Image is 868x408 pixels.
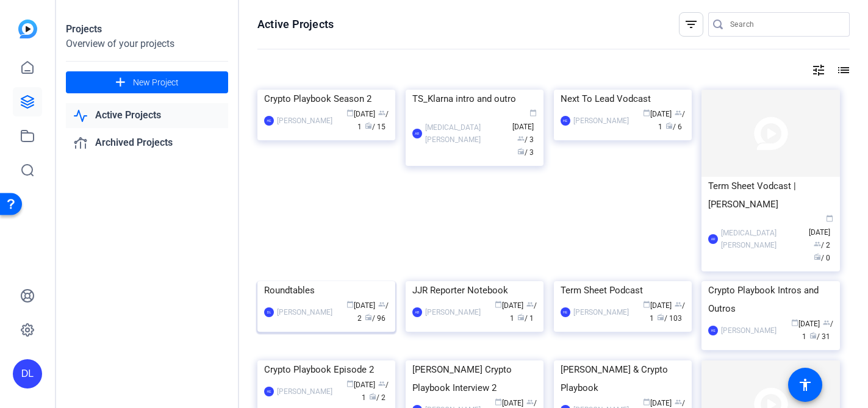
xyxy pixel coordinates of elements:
[412,90,537,108] div: TS_Klarna intro and outro
[378,109,386,116] span: group
[66,131,228,156] a: Archived Projects
[561,90,685,108] div: Next To Lead Vodcast
[425,121,506,146] div: [MEDICAL_DATA][PERSON_NAME]
[517,135,525,142] span: group
[66,103,228,128] a: Active Projects
[517,135,534,144] span: / 3
[811,63,826,77] mat-icon: tune
[277,115,332,127] div: [PERSON_NAME]
[495,398,502,406] span: calendar_today
[657,313,664,321] span: radio
[561,116,570,126] div: HE
[365,123,386,131] span: / 15
[346,381,375,389] span: [DATE]
[809,332,817,339] span: radio
[133,76,179,89] span: New Project
[809,332,830,341] span: / 31
[517,313,525,321] span: radio
[378,301,386,308] span: group
[66,37,228,51] div: Overview of your projects
[365,122,372,129] span: radio
[665,122,673,129] span: radio
[66,71,228,93] button: New Project
[264,90,389,108] div: Crypto Playbook Season 2
[814,254,830,262] span: / 0
[346,110,375,118] span: [DATE]
[657,314,682,323] span: / 103
[495,399,523,407] span: [DATE]
[257,17,334,32] h1: Active Projects
[643,301,672,310] span: [DATE]
[814,253,821,260] span: radio
[495,301,523,310] span: [DATE]
[730,17,840,32] input: Search
[675,398,682,406] span: group
[277,306,332,318] div: [PERSON_NAME]
[526,398,534,406] span: group
[369,393,386,402] span: / 2
[66,22,228,37] div: Projects
[264,116,274,126] div: HE
[412,307,422,317] div: AB
[708,326,718,335] div: HE
[809,215,833,237] span: [DATE]
[277,385,332,398] div: [PERSON_NAME]
[346,380,354,387] span: calendar_today
[378,380,386,387] span: group
[13,359,42,388] div: DL
[365,314,386,323] span: / 96
[684,17,698,32] mat-icon: filter_list
[113,75,128,90] mat-icon: add
[412,281,537,299] div: JJR Reporter Notebook
[643,110,672,118] span: [DATE]
[721,227,802,251] div: [MEDICAL_DATA][PERSON_NAME]
[643,399,672,407] span: [DATE]
[561,360,685,397] div: [PERSON_NAME] & Crypto Playbook
[708,234,718,244] div: AR
[573,115,629,127] div: [PERSON_NAME]
[835,63,850,77] mat-icon: list
[798,378,812,392] mat-icon: accessibility
[814,240,821,248] span: group
[18,20,37,38] img: blue-gradient.svg
[526,301,534,308] span: group
[814,241,830,249] span: / 2
[529,109,537,116] span: calendar_today
[573,306,629,318] div: [PERSON_NAME]
[365,313,372,321] span: radio
[826,215,833,222] span: calendar_today
[425,306,481,318] div: [PERSON_NAME]
[346,301,375,310] span: [DATE]
[412,129,422,138] div: AR
[517,148,534,157] span: / 3
[675,109,682,116] span: group
[823,319,830,326] span: group
[561,281,685,299] div: Term Sheet Podcast
[495,301,502,308] span: calendar_today
[264,387,274,396] div: HE
[264,307,274,317] div: DL
[708,177,833,213] div: Term Sheet Vodcast | [PERSON_NAME]
[708,281,833,318] div: Crypto Playbook Intros and Outros
[665,123,682,131] span: / 6
[369,393,376,400] span: radio
[675,301,682,308] span: group
[264,360,389,379] div: Crypto Playbook Episode 2
[346,109,354,116] span: calendar_today
[643,109,650,116] span: calendar_today
[362,381,389,402] span: / 1
[721,324,777,337] div: [PERSON_NAME]
[791,320,820,328] span: [DATE]
[412,360,537,397] div: [PERSON_NAME] Crypto Playbook Interview 2
[517,148,525,155] span: radio
[643,398,650,406] span: calendar_today
[643,301,650,308] span: calendar_today
[346,301,354,308] span: calendar_today
[517,314,534,323] span: / 1
[561,307,570,317] div: HE
[264,281,389,299] div: Roundtables
[791,319,798,326] span: calendar_today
